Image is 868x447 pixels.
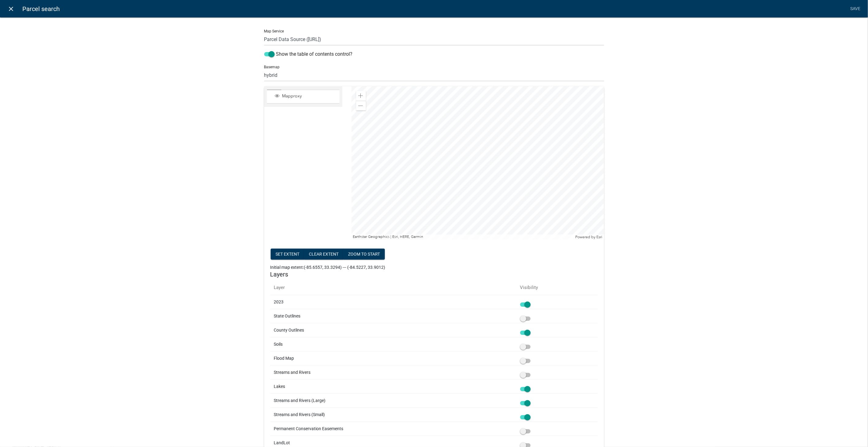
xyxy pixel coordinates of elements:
[271,249,385,261] div: Map extent controls
[343,249,385,260] button: zoom to start
[270,295,517,309] td: 2023
[281,93,337,99] span: Mapproxy
[8,5,15,13] i: close
[270,271,598,278] h5: Layers
[304,249,344,260] button: Clear extent
[270,337,517,351] td: Soils
[270,365,517,379] td: Streams and Rivers
[270,408,517,422] td: Streams and Rivers (Small)
[270,393,517,408] td: Streams and Rivers (Large)
[270,422,517,436] td: Permanent Conservation Easements
[304,265,385,270] span: (-85.6557, 33.3294) --- (-84.5227, 33.9012)
[270,280,517,295] th: Layer
[270,379,517,393] td: Lakes
[848,3,863,15] a: Save
[270,351,517,365] td: Flood Map
[356,101,366,111] div: Zoom out
[270,264,598,271] div: Initial map extent:
[597,235,603,239] a: Esri
[356,91,366,101] div: Zoom in
[274,93,337,100] div: Mapproxy
[517,280,598,295] th: Visibility
[271,249,304,260] button: Set extent
[264,51,353,58] label: Show the table of contents control?
[574,235,604,239] div: Powered by
[270,309,517,323] td: State Outlines
[351,235,574,239] div: Earthstar Geographics | Esri, HERE, Garmin
[22,3,60,15] span: Parcel search
[266,88,340,105] ul: Layer List
[267,90,340,103] li: Mapproxy
[270,323,517,337] td: County Outlines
